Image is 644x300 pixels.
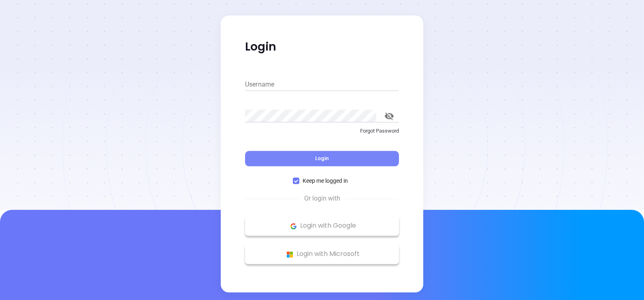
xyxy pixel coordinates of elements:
span: Or login with [300,194,344,204]
img: Google Logo [288,221,299,231]
img: Microsoft Logo [285,249,295,260]
span: Login [315,155,329,162]
p: Login [245,40,399,54]
button: Microsoft Logo Login with Microsoft [245,244,399,264]
span: Keep me logged in [299,177,351,186]
a: Forgot Password [245,127,399,142]
p: Login with Microsoft [249,248,395,260]
button: Google Logo Login with Google [245,216,399,236]
button: toggle password visibility [380,106,399,126]
p: Forgot Password [245,127,399,135]
button: Login [245,151,399,167]
p: Login with Google [249,220,395,232]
